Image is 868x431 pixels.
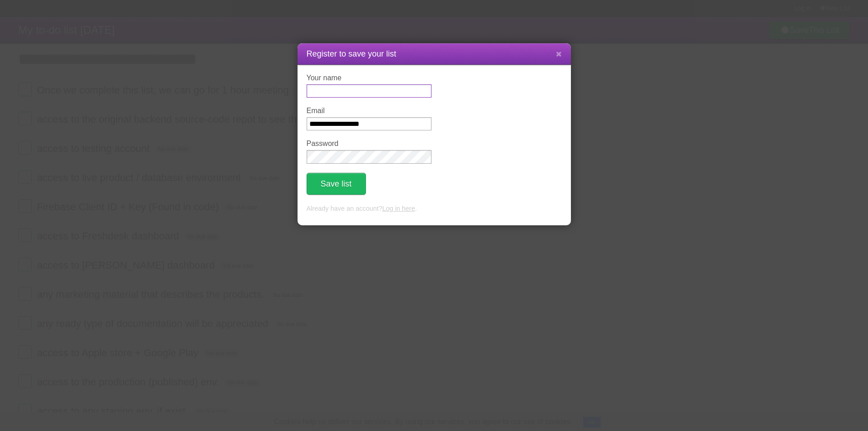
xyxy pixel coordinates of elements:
[307,74,431,82] label: Your name
[307,204,562,214] p: Already have an account? .
[307,107,431,115] label: Email
[382,205,415,212] a: Log in here
[307,140,431,148] label: Password
[307,48,562,60] h1: Register to save your list
[307,173,366,195] button: Save list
